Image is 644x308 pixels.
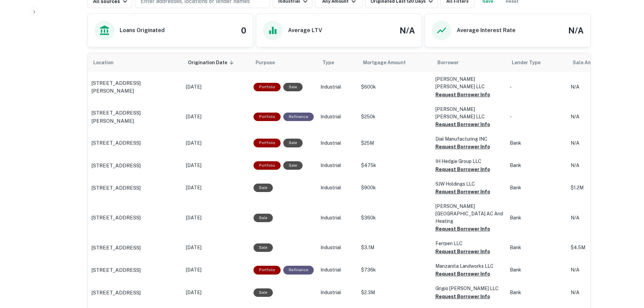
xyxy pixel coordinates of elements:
[320,214,354,221] p: Industrial
[256,58,284,67] span: Purpose
[361,113,429,120] p: $250k
[186,113,247,120] p: [DATE]
[361,244,429,251] p: $3.1M
[283,139,303,147] div: Sale
[93,58,122,67] span: Location
[435,91,490,99] button: Request Borrower Info
[361,214,429,221] p: $360k
[435,270,490,278] button: Request Borrower Info
[435,285,503,292] p: Grigio [PERSON_NAME] LLC
[283,161,303,170] div: Sale
[186,244,247,251] p: [DATE]
[361,162,429,169] p: $475k
[435,225,490,233] button: Request Borrower Info
[120,26,165,34] h6: Loans Originated
[510,214,564,221] p: Bank
[571,113,625,120] p: N/A
[91,266,179,274] a: [STREET_ADDRESS]
[91,289,141,297] p: [STREET_ADDRESS]
[320,184,354,191] p: Industrial
[186,162,247,169] p: [DATE]
[571,214,625,221] p: N/A
[186,184,247,191] p: [DATE]
[571,84,625,91] p: N/A
[567,53,628,72] th: Sale Amount
[186,266,247,274] p: [DATE]
[435,188,490,196] button: Request Borrower Info
[435,203,503,225] p: [PERSON_NAME][GEOGRAPHIC_DATA] AC And Heating
[288,26,322,34] h6: Average LTV
[361,266,429,274] p: $736k
[400,24,415,37] h4: N/A
[512,58,541,67] span: Lender Type
[320,140,354,147] p: Industrial
[323,58,334,67] span: Type
[186,84,247,91] p: [DATE]
[510,140,564,147] p: Bank
[571,289,625,296] p: N/A
[317,53,358,72] th: Type
[320,266,354,274] p: Industrial
[510,266,564,274] p: Bank
[435,292,490,301] button: Request Borrower Info
[435,75,503,90] p: [PERSON_NAME] [PERSON_NAME] LLC
[320,162,354,169] p: Industrial
[283,113,314,121] div: This loan purpose was for refinancing
[435,105,503,120] p: [PERSON_NAME] [PERSON_NAME] LLC
[320,244,354,251] p: Industrial
[361,289,429,296] p: $2.3M
[254,161,281,170] div: This is a portfolio loan with 6 properties
[91,244,179,252] a: [STREET_ADDRESS]
[320,113,354,120] p: Industrial
[435,180,503,188] p: SJW Holdings LLC
[254,139,281,147] div: This is a portfolio loan with 2 properties
[188,58,236,67] span: Origination Date
[571,184,625,191] p: $1.2M
[91,244,141,252] p: [STREET_ADDRESS]
[91,162,141,170] p: [STREET_ADDRESS]
[571,140,625,147] p: N/A
[88,53,183,72] th: Location
[432,53,506,72] th: Borrower
[91,139,141,147] p: [STREET_ADDRESS]
[573,58,612,67] span: Sale Amount
[91,109,179,125] p: [STREET_ADDRESS][PERSON_NAME]
[91,162,179,170] a: [STREET_ADDRESS]
[571,162,625,169] p: N/A
[571,244,625,251] p: $4.5M
[510,162,564,169] p: Bank
[510,289,564,296] p: Bank
[91,139,179,147] a: [STREET_ADDRESS]
[241,24,246,37] h4: 0
[361,84,429,91] p: $600k
[435,120,490,128] button: Request Borrower Info
[91,184,141,192] p: [STREET_ADDRESS]
[457,26,516,34] h6: Average Interest Rate
[435,262,503,270] p: Manzanita Landworks LLC
[571,266,625,274] p: N/A
[361,140,429,147] p: $25M
[186,140,247,147] p: [DATE]
[510,184,564,191] p: Bank
[283,83,303,91] div: Sale
[320,84,354,91] p: Industrial
[435,135,503,143] p: Dial Manufacturing INC
[254,288,273,297] div: Sale
[610,254,644,286] iframe: Chat Widget
[361,184,429,191] p: $900k
[91,289,179,297] a: [STREET_ADDRESS]
[254,243,273,252] div: Sale
[435,247,490,256] button: Request Borrower Info
[435,240,503,247] p: Ferrpen LLC
[435,158,503,165] p: IH Hedgie Group LLC
[250,53,317,72] th: Purpose
[254,184,273,192] div: Sale
[91,79,179,95] p: [STREET_ADDRESS][PERSON_NAME]
[91,184,179,192] a: [STREET_ADDRESS]
[435,165,490,173] button: Request Borrower Info
[186,289,247,296] p: [DATE]
[91,266,141,274] p: [STREET_ADDRESS]
[435,143,490,151] button: Request Borrower Info
[186,214,247,221] p: [DATE]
